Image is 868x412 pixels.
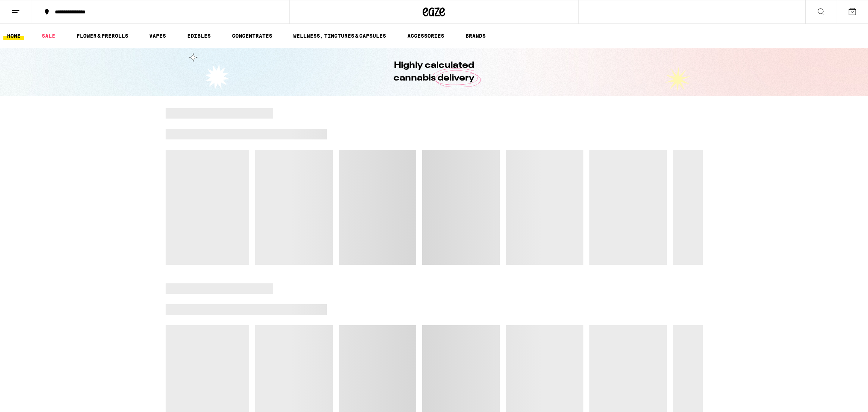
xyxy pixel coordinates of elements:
a: EDIBLES [184,31,214,40]
h1: Highly calculated cannabis delivery [373,59,496,85]
a: SALE [38,31,59,40]
a: FLOWER & PREROLLS [73,31,132,40]
button: BRANDS [462,31,489,40]
a: VAPES [145,31,170,40]
a: WELLNESS, TINCTURES & CAPSULES [289,31,390,40]
a: CONCENTRATES [228,31,276,40]
a: ACCESSORIES [404,31,448,40]
a: HOME [3,31,24,40]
